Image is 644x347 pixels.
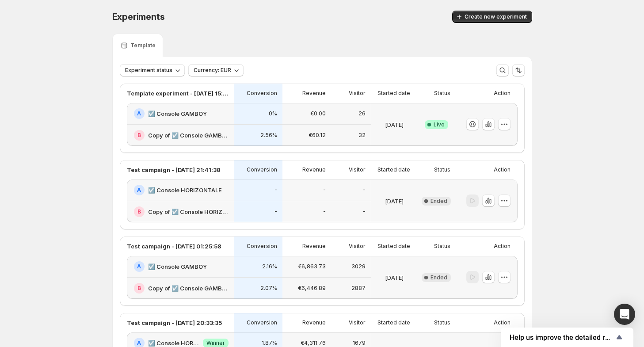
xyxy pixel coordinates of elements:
[349,166,366,173] p: Visitor
[148,262,207,271] h2: ☑️ Console GAMBOY
[247,243,277,250] p: Conversion
[262,263,277,270] p: 2.16%
[137,263,141,270] h2: A
[494,319,511,326] p: Action
[351,263,366,270] p: 3029
[148,186,222,194] h2: ☑️ Console HORIZONTALE
[137,187,141,194] h2: A
[125,67,172,74] span: Experiment status
[247,90,277,97] p: Conversion
[431,198,447,205] span: Ended
[349,90,366,97] p: Visitor
[465,13,527,20] span: Create new experiment
[302,319,326,326] p: Revenue
[434,90,450,97] p: Status
[137,285,141,292] h2: B
[349,243,366,250] p: Visitor
[148,284,229,293] h2: Copy of ☑️ Console GAMBOY
[434,166,450,173] p: Status
[137,110,141,117] h2: A
[194,67,231,74] span: Currency: EUR
[323,208,326,215] p: -
[358,110,366,117] p: 26
[363,208,366,215] p: -
[377,319,410,326] p: Started date
[302,243,326,250] p: Revenue
[494,166,511,173] p: Action
[127,89,229,98] p: Template experiment - [DATE] 15:26:25
[127,165,221,174] p: Test campaign - [DATE] 21:41:38
[137,208,141,215] h2: B
[274,208,277,215] p: -
[302,90,326,97] p: Revenue
[137,339,141,347] h2: A
[298,285,326,292] p: €6,446.89
[510,332,625,343] button: Show survey - Help us improve the detailed report for A/B campaigns
[260,285,277,292] p: 2.07%
[434,243,450,250] p: Status
[188,64,244,76] button: Currency: EUR
[434,319,450,326] p: Status
[377,90,410,97] p: Started date
[512,64,525,76] button: Sort the results
[614,304,635,325] div: Open Intercom Messenger
[262,339,277,347] p: 1.87%
[349,319,366,326] p: Visitor
[247,166,277,173] p: Conversion
[127,242,221,251] p: Test campaign - [DATE] 01:25:58
[269,110,277,117] p: 0%
[301,339,326,347] p: €4,311.76
[358,132,366,139] p: 32
[434,121,445,128] span: Live
[377,166,410,173] p: Started date
[148,207,229,216] h2: Copy of ☑️ Console HORIZONTALE
[260,132,277,139] p: 2.56%
[309,132,326,139] p: €60.12
[247,319,277,326] p: Conversion
[353,339,366,347] p: 1679
[494,90,511,97] p: Action
[127,318,222,327] p: Test campaign - [DATE] 20:33:35
[431,274,447,281] span: Ended
[323,187,326,194] p: -
[137,132,141,139] h2: B
[377,243,410,250] p: Started date
[310,110,326,117] p: €0.00
[298,263,326,270] p: €6,863.73
[351,285,366,292] p: 2887
[130,42,156,49] p: Template
[274,187,277,194] p: -
[148,109,207,118] h2: ☑️ Console GAMBOY
[112,11,165,22] span: Experiments
[494,243,511,250] p: Action
[385,120,404,129] p: [DATE]
[510,333,614,342] span: Help us improve the detailed report for A/B campaigns
[148,131,229,140] h2: Copy of ☑️ Console GAMBOY
[206,339,225,347] span: Winner
[120,64,185,76] button: Experiment status
[452,11,532,23] button: Create new experiment
[385,273,404,282] p: [DATE]
[302,166,326,173] p: Revenue
[385,197,404,206] p: [DATE]
[363,187,366,194] p: -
